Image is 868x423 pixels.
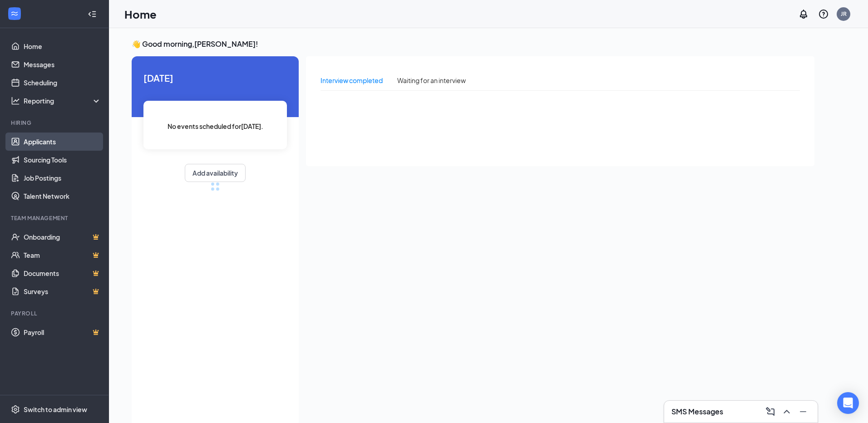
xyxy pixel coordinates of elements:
a: Messages [24,55,101,74]
a: TeamCrown [24,246,101,264]
a: Job Postings [24,169,101,187]
button: ComposeMessage [763,404,778,419]
svg: Notifications [798,9,809,20]
a: Sourcing Tools [24,151,101,169]
h3: SMS Messages [671,407,723,417]
a: PayrollCrown [24,323,101,341]
div: JR [841,10,847,18]
a: Talent Network [24,187,101,205]
svg: ComposeMessage [765,406,776,417]
div: Interview completed [321,75,383,85]
a: SurveysCrown [24,282,101,300]
div: Team Management [11,214,99,222]
span: No events scheduled for [DATE] . [168,121,263,131]
div: loading meetings... [211,182,220,191]
div: Open Intercom Messenger [837,392,859,414]
div: Reporting [24,96,102,105]
h1: Home [124,6,157,22]
div: Hiring [11,119,99,127]
button: Minimize [796,404,810,419]
div: Waiting for an interview [397,75,466,85]
a: Scheduling [24,74,101,92]
svg: ChevronUp [781,406,792,417]
a: Applicants [24,133,101,151]
button: Add availability [185,164,246,182]
a: DocumentsCrown [24,264,101,282]
button: ChevronUp [779,404,794,419]
svg: Settings [11,405,20,414]
h3: 👋 Good morning, [PERSON_NAME] ! [132,39,814,49]
svg: Collapse [88,10,97,19]
svg: Analysis [11,96,20,105]
svg: Minimize [798,406,809,417]
a: Home [24,37,101,55]
svg: QuestionInfo [818,9,829,20]
svg: WorkstreamLogo [10,9,19,18]
a: OnboardingCrown [24,228,101,246]
div: Payroll [11,310,99,317]
div: Switch to admin view [24,405,87,414]
span: [DATE] [143,71,287,85]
